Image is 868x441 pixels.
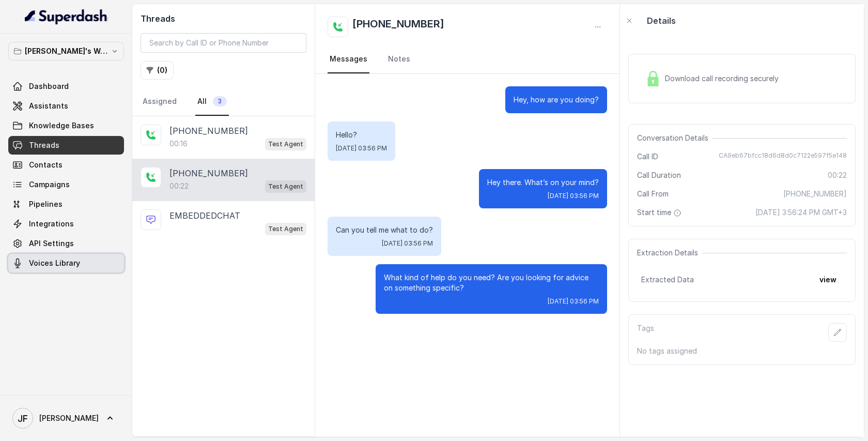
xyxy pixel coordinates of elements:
a: Knowledge Bases [8,116,124,135]
img: light.svg [25,8,108,25]
p: Details [647,14,676,27]
p: Hey there. What’s on your mind? [487,177,599,188]
span: 00:22 [828,170,847,180]
a: All3 [195,88,229,116]
span: Call From [637,189,669,199]
p: EMBEDDEDCHAT [169,209,240,222]
span: [DATE] 03:56 PM [382,239,433,248]
span: Download call recording securely [665,73,783,84]
button: view [813,270,843,289]
nav: Tabs [328,45,607,73]
a: [PERSON_NAME] [8,404,124,433]
p: Hello? [336,130,387,140]
span: Contacts [29,160,63,170]
span: [PHONE_NUMBER] [783,189,847,199]
a: API Settings [8,234,124,253]
span: [DATE] 03:56 PM [548,297,599,306]
p: [PHONE_NUMBER] [169,125,248,137]
p: No tags assigned [637,346,847,356]
a: Notes [386,45,412,73]
p: Test Agent [268,139,303,149]
span: Threads [29,140,59,150]
span: [PERSON_NAME] [39,413,99,423]
p: [PERSON_NAME]'s Workspace [25,45,107,57]
h2: Threads [141,12,306,25]
p: Can you tell me what to do? [336,225,433,235]
img: Lock Icon [645,71,661,86]
p: 00:16 [169,139,188,149]
a: Voices Library [8,254,124,272]
a: Messages [328,45,369,73]
a: Integrations [8,215,124,233]
span: [DATE] 03:56 PM [548,192,599,200]
nav: Tabs [141,88,306,116]
span: Assistants [29,101,68,111]
span: Knowledge Bases [29,120,94,131]
span: Conversation Details [637,133,712,143]
span: Campaigns [29,179,70,190]
p: Hey, how are you doing? [514,95,599,105]
span: 3 [213,96,227,107]
span: Call ID [637,151,658,162]
span: Integrations [29,219,74,229]
span: Extraction Details [637,248,702,258]
p: Tags [637,323,654,342]
p: [PHONE_NUMBER] [169,167,248,179]
span: Pipelines [29,199,63,209]
a: Assigned [141,88,179,116]
p: Test Agent [268,224,303,234]
p: What kind of help do you need? Are you looking for advice on something specific? [384,272,599,293]
span: [DATE] 3:56:24 PM GMT+3 [755,207,847,218]
h2: [PHONE_NUMBER] [352,17,444,37]
span: [DATE] 03:56 PM [336,144,387,153]
span: API Settings [29,238,74,249]
span: Voices Library [29,258,80,268]
p: Test Agent [268,181,303,192]
text: JF [18,413,28,424]
button: [PERSON_NAME]'s Workspace [8,42,124,60]
button: (0) [141,61,174,80]
a: Dashboard [8,77,124,96]
a: Threads [8,136,124,155]
span: CA9eb67bfcc18d6d8d0c7122e597f5e148 [719,151,847,162]
a: Contacts [8,156,124,174]
a: Assistants [8,97,124,115]
p: 00:22 [169,181,189,191]
a: Campaigns [8,175,124,194]
span: Dashboard [29,81,69,92]
span: Start time [637,207,684,218]
span: Call Duration [637,170,681,180]
span: Extracted Data [641,275,694,285]
input: Search by Call ID or Phone Number [141,33,306,53]
a: Pipelines [8,195,124,214]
